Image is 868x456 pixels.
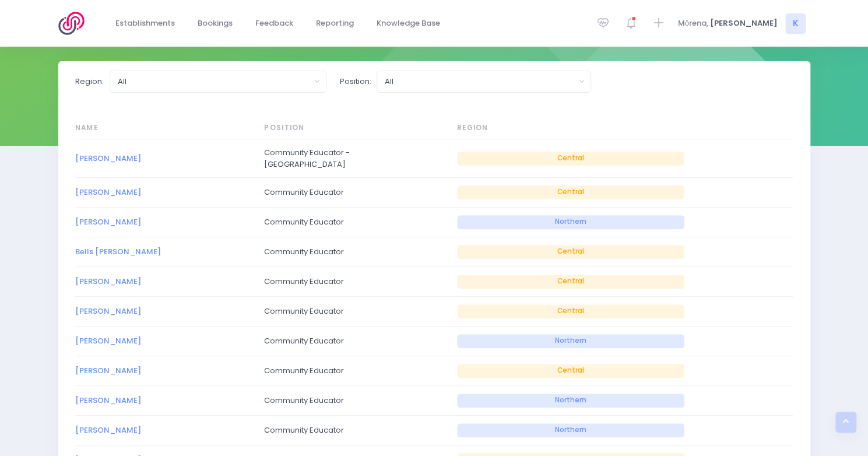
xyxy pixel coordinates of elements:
[449,208,793,237] td: Northern
[264,395,381,406] span: Community Educator
[449,297,793,327] td: Central
[264,425,381,436] span: Community Educator
[75,386,257,416] td: Jess
[264,123,381,134] span: Position
[264,246,381,258] span: Community Educator
[75,297,257,327] td: Ebby
[246,12,303,35] a: Feedback
[75,425,141,436] a: [PERSON_NAME]
[75,365,141,376] a: [PERSON_NAME]
[188,12,243,35] a: Bookings
[256,386,449,416] td: Community Educator
[457,215,684,229] span: Northern
[256,327,449,356] td: Community Educator
[256,139,449,178] td: Community Educator - Waikato
[75,416,257,446] td: Jo
[75,123,192,134] span: Name
[75,327,257,356] td: Fran
[264,147,381,170] span: Community Educator - [GEOGRAPHIC_DATA]
[678,17,708,29] span: Mōrena,
[385,76,575,87] div: All
[255,17,293,29] span: Feedback
[118,76,311,87] div: All
[457,364,684,378] span: Central
[377,17,440,29] span: Knowledge Base
[75,395,141,406] a: [PERSON_NAME]
[449,178,793,208] td: Central
[75,216,141,227] a: [PERSON_NAME]
[785,13,806,34] span: K
[264,306,381,317] span: Community Educator
[449,327,793,356] td: Northern
[110,71,326,93] button: All
[106,12,185,35] a: Establishments
[75,267,257,297] td: Dan
[457,123,684,134] span: Region
[264,335,381,347] span: Community Educator
[264,276,381,287] span: Community Educator
[75,76,104,87] label: Region:
[449,267,793,297] td: Central
[449,237,793,267] td: Central
[264,187,381,198] span: Community Educator
[75,306,141,317] a: [PERSON_NAME]
[256,416,449,446] td: Community Educator
[256,267,449,297] td: Community Educator
[449,356,793,386] td: Central
[316,17,354,29] span: Reporting
[367,12,450,35] a: Knowledge Base
[449,416,793,446] td: Northern
[449,386,793,416] td: Northern
[457,152,684,166] span: Central
[75,356,257,386] td: Jel
[75,276,141,287] a: [PERSON_NAME]
[457,394,684,408] span: Northern
[256,237,449,267] td: Community Educator
[58,12,92,35] img: Logo
[264,365,381,377] span: Community Educator
[340,76,371,87] label: Position:
[256,178,449,208] td: Community Educator
[75,208,257,237] td: Asha
[264,216,381,228] span: Community Educator
[457,185,684,199] span: Central
[307,12,364,35] a: Reporting
[256,356,449,386] td: Community Educator
[75,237,257,267] td: Bells
[75,178,257,208] td: Annette
[75,246,161,257] a: Bells [PERSON_NAME]
[256,208,449,237] td: Community Educator
[75,153,141,164] a: [PERSON_NAME]
[457,423,684,437] span: Northern
[457,245,684,259] span: Central
[75,335,141,346] a: [PERSON_NAME]
[457,275,684,289] span: Central
[198,17,233,29] span: Bookings
[457,334,684,348] span: Northern
[457,304,684,318] span: Central
[377,71,591,93] button: All
[75,139,257,178] td: Alicia
[115,17,175,29] span: Establishments
[256,297,449,327] td: Community Educator
[449,139,793,178] td: Central
[75,187,141,198] a: [PERSON_NAME]
[710,17,778,29] span: [PERSON_NAME]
